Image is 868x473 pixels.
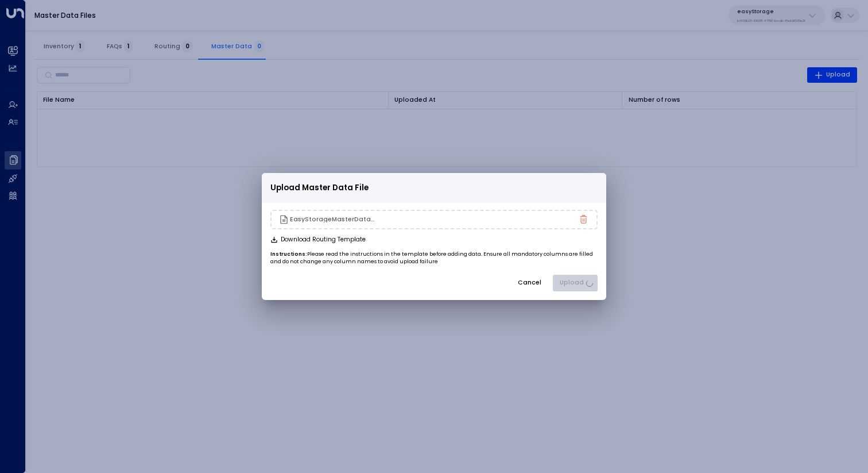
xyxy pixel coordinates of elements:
span: Upload Master Data File [270,182,369,194]
p: Please read the instructions in the template before adding data. Ensure all mandatory columns are... [270,251,598,266]
b: Instructions: [270,251,307,257]
button: Cancel [510,275,549,292]
button: Download Routing Template [270,236,366,244]
h3: EasyStorageMasterData (1).csv [290,217,376,223]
